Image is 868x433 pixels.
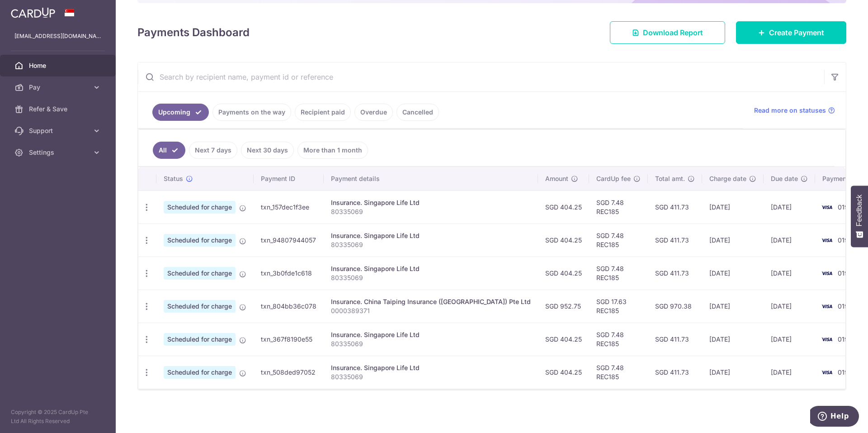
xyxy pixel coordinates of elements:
[331,198,531,207] div: Insurance. Singapore Life Ltd
[538,356,589,389] td: SGD 404.25
[331,297,531,306] div: Insurance. China Taiping Insurance ([GEOGRAPHIC_DATA]) Pte Ltd
[331,231,531,240] div: Insurance. Singapore Life Ltd
[648,290,702,323] td: SGD 970.38
[538,323,589,356] td: SGD 404.25
[702,323,764,356] td: [DATE]
[295,104,351,121] a: Recipient paid
[810,406,859,428] iframe: Opens a widget where you can find more information
[137,24,250,41] h4: Payments Dashboard
[331,372,531,381] p: 80335069
[164,300,236,313] span: Scheduled for charge
[589,224,648,257] td: SGD 7.48 REC185
[254,190,324,224] td: txn_157dec1f3ee
[538,224,589,257] td: SGD 404.25
[331,339,531,348] p: 80335069
[855,195,863,226] span: Feedback
[771,174,798,183] span: Due date
[818,334,836,345] img: Bank Card
[589,356,648,389] td: SGD 7.48 REC185
[838,269,853,277] span: 0193
[838,302,853,310] span: 0193
[11,7,55,18] img: CardUp
[648,224,702,257] td: SGD 411.73
[254,323,324,356] td: txn_367f8190e55
[297,142,368,159] a: More than 1 month
[164,234,236,247] span: Scheduled for charge
[589,323,648,356] td: SGD 7.48 REC185
[702,290,764,323] td: [DATE]
[764,257,815,290] td: [DATE]
[610,21,725,44] a: Download Report
[164,333,236,346] span: Scheduled for charge
[589,190,648,224] td: SGD 7.48 REC185
[818,367,836,378] img: Bank Card
[769,27,824,38] span: Create Payment
[29,61,89,70] span: Home
[818,268,836,279] img: Bank Card
[153,142,185,159] a: All
[764,323,815,356] td: [DATE]
[189,142,237,159] a: Next 7 days
[212,104,291,121] a: Payments on the way
[331,363,531,372] div: Insurance. Singapore Life Ltd
[538,257,589,290] td: SGD 404.25
[764,290,815,323] td: [DATE]
[754,106,826,115] span: Read more on statuses
[764,190,815,224] td: [DATE]
[164,174,183,183] span: Status
[354,104,393,121] a: Overdue
[764,224,815,257] td: [DATE]
[538,190,589,224] td: SGD 404.25
[648,257,702,290] td: SGD 411.73
[818,235,836,246] img: Bank Card
[29,148,89,157] span: Settings
[138,62,824,91] input: Search by recipient name, payment id or reference
[331,264,531,273] div: Insurance. Singapore Life Ltd
[818,301,836,312] img: Bank Card
[164,267,236,280] span: Scheduled for charge
[648,356,702,389] td: SGD 411.73
[254,290,324,323] td: txn_804bb36c078
[164,201,236,214] span: Scheduled for charge
[152,104,209,121] a: Upcoming
[14,32,101,41] p: [EMAIL_ADDRESS][DOMAIN_NAME]
[702,257,764,290] td: [DATE]
[702,190,764,224] td: [DATE]
[331,330,531,339] div: Insurance. Singapore Life Ltd
[838,335,853,343] span: 0193
[764,356,815,389] td: [DATE]
[331,207,531,216] p: 80335069
[702,356,764,389] td: [DATE]
[254,356,324,389] td: txn_508ded97052
[589,290,648,323] td: SGD 17.63 REC185
[596,174,631,183] span: CardUp fee
[29,126,89,135] span: Support
[396,104,439,121] a: Cancelled
[838,236,853,244] span: 0193
[331,306,531,315] p: 0000389371
[254,257,324,290] td: txn_3b0fde1c618
[331,273,531,282] p: 80335069
[702,224,764,257] td: [DATE]
[538,290,589,323] td: SGD 952.75
[254,167,324,190] th: Payment ID
[709,174,746,183] span: Charge date
[818,202,836,213] img: Bank Card
[648,190,702,224] td: SGD 411.73
[838,203,853,211] span: 0193
[254,224,324,257] td: txn_94807944057
[851,186,868,247] button: Feedback - Show survey
[331,240,531,249] p: 80335069
[643,27,703,38] span: Download Report
[324,167,538,190] th: Payment details
[736,21,846,44] a: Create Payment
[589,257,648,290] td: SGD 7.48 REC185
[164,366,236,379] span: Scheduled for charge
[545,174,568,183] span: Amount
[29,105,89,114] span: Refer & Save
[241,142,294,159] a: Next 30 days
[754,106,835,115] a: Read more on statuses
[655,174,685,183] span: Total amt.
[29,83,89,92] span: Pay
